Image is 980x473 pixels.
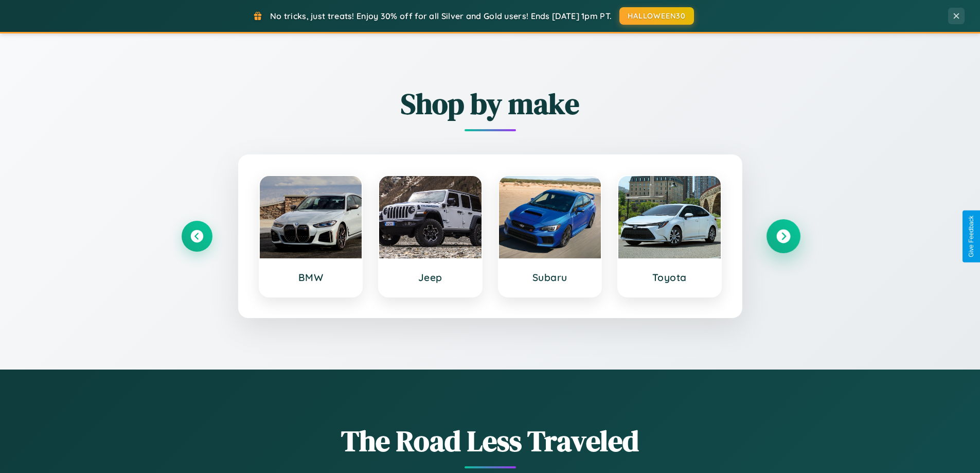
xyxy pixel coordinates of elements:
button: HALLOWEEN30 [619,7,694,25]
span: No tricks, just treats! Enjoy 30% off for all Silver and Gold users! Ends [DATE] 1pm PT. [270,11,612,21]
h3: Subaru [509,271,591,284]
h2: Shop by make [182,84,799,124]
h3: Jeep [389,271,471,284]
h3: Toyota [629,271,710,284]
h3: BMW [270,271,352,284]
h1: The Road Less Traveled [182,421,799,461]
div: Give Feedback [968,216,975,257]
